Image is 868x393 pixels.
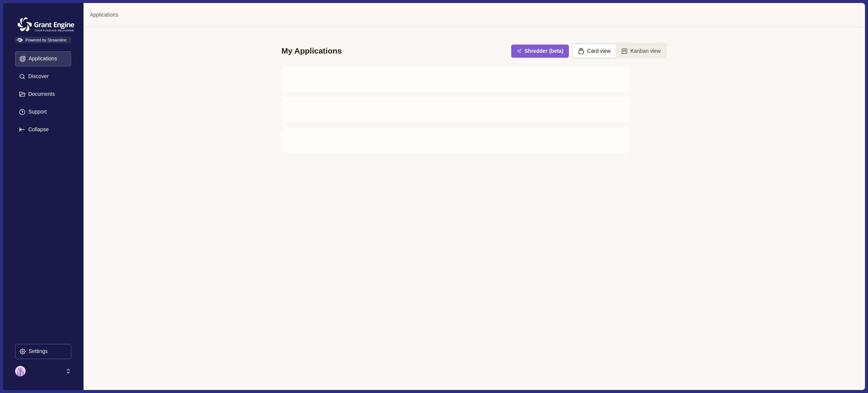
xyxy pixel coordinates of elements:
a: Settings [15,344,71,362]
button: Applications [15,51,71,66]
p: Discover [26,73,49,80]
div: My Applications [281,46,342,56]
button: Card view [573,45,616,58]
p: Support [26,109,47,115]
button: Expand [15,122,71,137]
img: profile picture [15,366,26,376]
button: Support [15,104,71,120]
button: Discover [15,69,71,84]
img: Grantengine Logo [15,15,77,34]
img: Powered by Streamline Logo [17,38,23,42]
p: Applications [26,55,57,62]
button: Shredder (beta) [511,45,568,58]
button: Settings [15,344,71,359]
p: Settings [26,348,48,355]
a: Applications [90,11,118,19]
button: Documents [15,87,71,102]
p: Documents [26,91,55,97]
p: Collapse [26,126,49,133]
a: Grantengine Logo [15,15,71,23]
span: Powered by Streamline [15,37,71,43]
button: Kanban view [616,45,666,58]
